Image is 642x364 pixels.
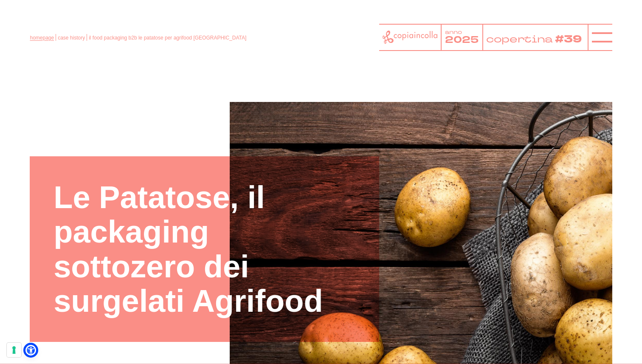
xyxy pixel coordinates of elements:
img: website_grey.svg [14,22,20,29]
tspan: anno [445,29,462,36]
img: logo_orange.svg [14,14,20,20]
div: Keyword (traffico) [97,50,138,56]
img: tab_domain_overview_orange.svg [36,49,42,56]
div: [PERSON_NAME]: [DOMAIN_NAME] [22,22,121,29]
img: tab_keywords_by_traffic_grey.svg [88,49,95,56]
tspan: #39 [556,32,584,47]
tspan: 2025 [445,34,479,46]
div: v 4.0.25 [24,14,42,20]
a: case history [58,35,85,41]
div: Dominio [45,50,65,56]
button: Le tue preferenze relative al consenso per le tecnologie di tracciamento [7,343,21,357]
a: Open Accessibility Menu [25,345,36,356]
tspan: copertina [486,32,554,45]
span: il food packaging b2b le patatose per agrifood [GEOGRAPHIC_DATA] [89,35,246,41]
h1: Le Patatose, il packaging sottozero dei surgelati Agrifood [53,180,355,319]
a: homepage [30,35,54,41]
